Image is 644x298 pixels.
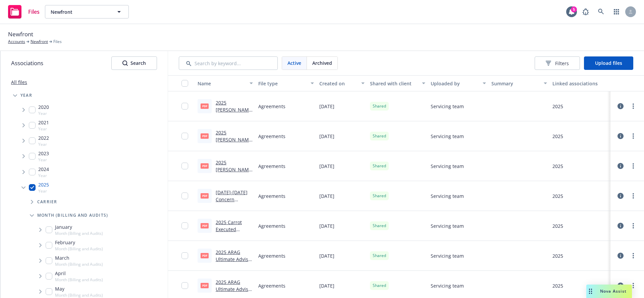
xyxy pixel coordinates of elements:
[38,181,49,188] span: 2025
[629,162,637,170] a: more
[312,59,332,67] span: Archived
[431,80,479,87] div: Uploaded by
[319,193,334,200] span: [DATE]
[38,111,49,116] span: Year
[287,59,301,67] span: Active
[319,163,334,170] span: [DATE]
[258,103,285,110] span: Agreements
[181,163,188,169] input: Toggle Row Selected
[122,57,146,70] div: Search
[552,163,563,170] div: 2025
[55,239,103,246] span: February
[629,282,637,290] a: more
[55,277,103,283] span: Month (Billing and Audits)
[373,283,386,289] span: Shared
[550,75,610,91] button: Linked associations
[37,200,57,204] span: Carrier
[195,75,256,91] button: Name
[38,150,49,157] span: 2023
[629,132,637,140] a: more
[319,282,334,289] span: [DATE]
[555,60,569,67] span: Filters
[38,119,49,126] span: 2021
[258,133,285,140] span: Agreements
[181,80,188,87] input: Select all
[8,30,33,39] span: Newfront
[370,80,418,87] div: Shared with client
[216,99,252,134] a: 2025 [PERSON_NAME] HMO NCR Group Contract.pdf
[55,261,103,267] span: Month (Billing and Audits)
[319,103,334,110] span: [DATE]
[258,80,306,87] div: File type
[179,56,278,70] input: Search by keyword...
[28,9,40,14] span: Files
[319,252,334,259] span: [DATE]
[38,166,49,173] span: 2024
[11,59,43,68] span: Associations
[552,282,563,289] div: 2025
[181,282,188,289] input: Toggle Row Selected
[373,193,386,199] span: Shared
[201,223,209,228] span: pdf
[258,163,285,170] span: Agreements
[373,163,386,169] span: Shared
[55,223,103,230] span: January
[552,222,563,229] div: 2025
[428,75,489,91] button: Uploaded by
[111,56,157,70] button: SearchSearch
[181,252,188,259] input: Toggle Row Selected
[55,270,103,277] span: April
[373,223,386,229] span: Shared
[552,193,563,200] div: 2025
[201,133,209,138] span: pdf
[431,133,464,140] span: Servicing team
[595,60,622,66] span: Upload files
[38,126,49,132] span: Year
[216,189,248,238] a: [DATE]-[DATE] Concern Contract Executed Renewal Amendment #4.pdf
[629,102,637,110] a: more
[431,163,464,170] span: Servicing team
[38,173,49,178] span: Year
[373,133,386,139] span: Shared
[586,285,632,298] button: Nova Assist
[552,80,608,87] div: Linked associations
[38,134,49,141] span: 2022
[373,103,386,109] span: Shared
[571,6,577,12] div: 5
[319,222,334,229] span: [DATE]
[55,285,103,292] span: May
[552,252,563,259] div: 2025
[38,188,49,194] span: Year
[216,219,253,247] a: 2025 Carrot Executed Renewal Amendment.pdf
[201,193,209,198] span: pdf
[629,252,637,260] a: more
[38,141,49,147] span: Year
[535,56,580,70] button: Filters
[122,60,128,66] svg: Search
[367,75,428,91] button: Shared with client
[198,80,246,87] div: Name
[37,213,108,217] span: Month (Billing and Audits)
[53,39,62,45] span: Files
[20,93,32,97] span: Year
[216,249,253,269] a: 2025 ARAG Ultimate Advisor Plus Policy.pdf
[201,103,209,109] span: pdf
[5,2,42,21] a: Files
[256,75,316,91] button: File type
[258,193,285,200] span: Agreements
[594,5,608,18] a: Search
[201,253,209,258] span: pdf
[629,222,637,230] a: more
[258,282,285,289] span: Agreements
[600,288,627,294] span: Nova Assist
[431,282,464,289] span: Servicing team
[629,192,637,200] a: more
[201,163,209,168] span: pdf
[258,222,285,229] span: Agreements
[181,133,188,139] input: Toggle Row Selected
[431,222,464,229] span: Servicing team
[51,8,109,15] span: Newfront
[8,39,25,45] a: Accounts
[181,103,188,110] input: Toggle Row Selected
[586,285,595,298] div: Drag to move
